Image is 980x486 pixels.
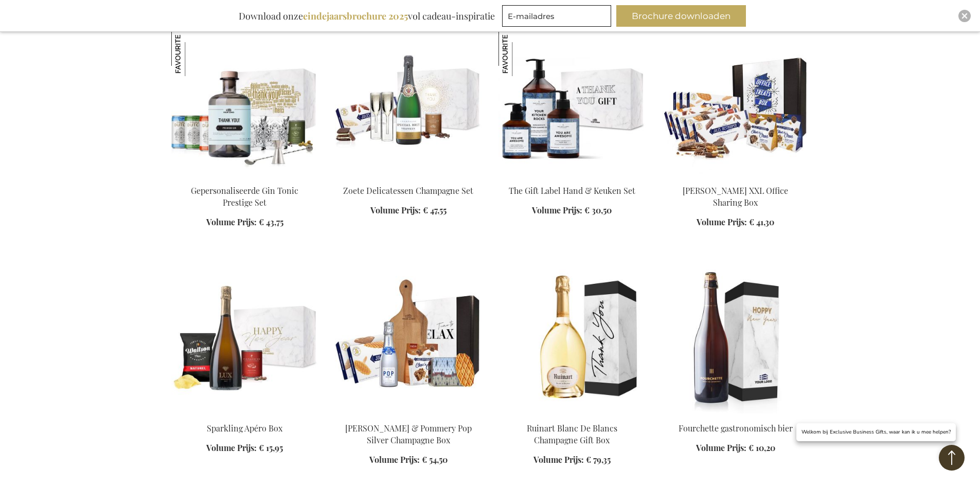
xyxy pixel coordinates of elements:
a: Ruinart Blanc De Blancs Champagne Gift Box [527,423,617,445]
div: Download onze vol cadeau-inspiratie [234,5,500,27]
button: Brochure downloaden [616,5,746,27]
a: Sweet Delights & Pommery Pop Silver Champagne Box [335,409,482,419]
a: [PERSON_NAME] & Pommery Pop Silver Champagne Box [345,423,472,445]
span: Volume Prijs: [369,454,420,465]
a: The Gift Label Hand & Kitchen Set The Gift Label Hand & Keuken Set [498,172,646,182]
img: Sweet Delights & Pommery Pop Silver Champagne Box [335,269,482,413]
a: Ruinart Blanc De Blancs Champagne Gift Box [498,409,646,419]
span: € 41,30 [749,217,774,227]
img: Fourchette beer 75 cl [662,269,809,413]
a: Volume Prijs: € 15,95 [206,442,283,454]
span: € 47,55 [423,205,447,215]
img: Personalised Gin Tonic Prestige Set [171,32,318,176]
img: The Gift Label Hand & Keuken Set [498,32,543,76]
a: Sparkling Apero Box [171,409,318,419]
a: Volume Prijs: € 47,55 [370,205,447,217]
a: Zoete Delicatessen Champagne Set [343,185,473,196]
img: Sparkling Apero Box [171,269,318,413]
a: Sweet Delights Champagne Set [335,172,482,182]
a: [PERSON_NAME] XXL Office Sharing Box [683,185,788,208]
span: Volume Prijs: [532,205,582,215]
span: Volume Prijs: [206,442,257,453]
span: € 30,50 [584,205,612,215]
span: € 15,95 [259,442,283,453]
a: Volume Prijs: € 30,50 [532,205,612,217]
span: Volume Prijs: [696,442,746,453]
a: Gepersonaliseerde Gin Tonic Prestige Set [191,185,298,208]
a: Sparkling Apéro Box [207,423,282,434]
input: E-mailadres [502,5,611,27]
a: Volume Prijs: € 54,50 [369,454,448,466]
span: Volume Prijs: [697,217,747,227]
img: Gepersonaliseerde Gin Tonic Prestige Set [171,32,216,76]
span: Volume Prijs: [370,205,421,215]
img: Sweet Delights Champagne Set [335,32,482,176]
span: € 43,75 [259,217,283,227]
a: The Gift Label Hand & Keuken Set [509,185,635,196]
a: Personalised Gin Tonic Prestige Set Gepersonaliseerde Gin Tonic Prestige Set [171,172,318,182]
span: Volume Prijs: [206,217,257,227]
a: Volume Prijs: € 43,75 [206,217,283,228]
img: Jules Destrooper XXL Office Sharing Box [662,32,809,176]
a: Jules Destrooper XXL Office Sharing Box [662,172,809,182]
span: Volume Prijs: [533,454,584,465]
img: Ruinart Blanc De Blancs Champagne Gift Box [498,269,646,413]
form: marketing offers and promotions [502,5,614,30]
span: € 54,50 [422,454,448,465]
b: eindejaarsbrochure 2025 [303,10,408,22]
span: € 79,35 [586,454,611,465]
img: The Gift Label Hand & Kitchen Set [498,32,646,176]
img: Close [961,13,968,19]
div: Close [958,10,971,22]
a: Volume Prijs: € 41,30 [697,217,774,228]
span: € 10,20 [749,442,775,453]
a: Volume Prijs: € 79,35 [533,454,611,466]
a: Fourchette beer 75 cl [662,409,809,419]
a: Fourchette gastronomisch bier [679,423,793,434]
a: Volume Prijs: € 10,20 [696,442,775,454]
